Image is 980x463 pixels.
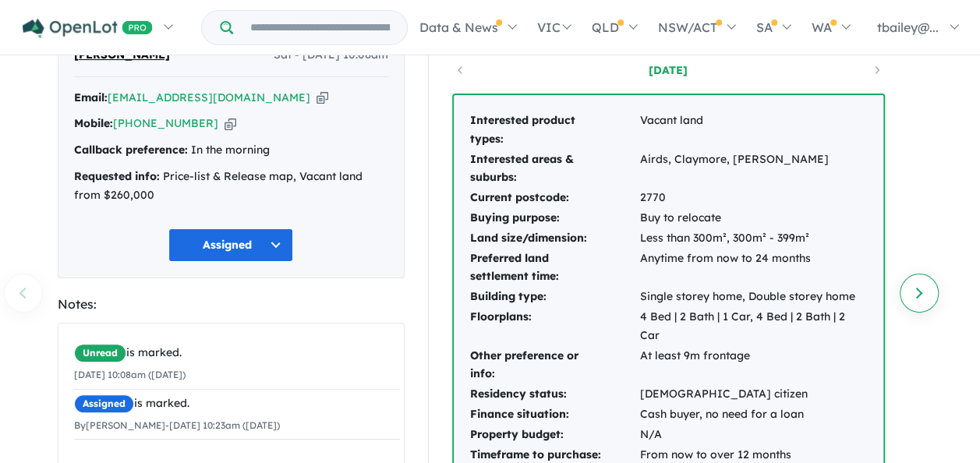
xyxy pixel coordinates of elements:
[225,115,236,132] button: Copy
[469,307,639,346] td: Floorplans:
[469,384,639,405] td: Residency status:
[74,344,126,362] span: Unread
[602,62,734,78] a: [DATE]
[469,346,639,385] td: Other preference or info:
[639,384,868,405] td: [DEMOGRAPHIC_DATA] citizen
[74,141,388,160] div: In the morning
[639,188,868,208] td: 2770
[469,111,639,150] td: Interested product types:
[23,19,153,38] img: Openlot PRO Logo White
[74,369,186,380] small: [DATE] 10:08am ([DATE])
[469,228,639,249] td: Land size/dimension:
[639,307,868,346] td: 4 Bed | 2 Bath | 1 Car, 4 Bed | 2 Bath | 2 Car
[639,228,868,249] td: Less than 300m², 300m² - 399m²
[639,346,868,385] td: At least 9m frontage
[317,90,328,106] button: Copy
[58,294,405,315] div: Notes:
[469,208,639,228] td: Buying purpose:
[469,425,639,445] td: Property budget:
[639,287,868,307] td: Single storey home, Double storey home
[108,90,310,104] a: [EMAIL_ADDRESS][DOMAIN_NAME]
[639,425,868,445] td: N/A
[639,150,868,189] td: Airds, Claymore, [PERSON_NAME]
[74,394,134,413] span: Assigned
[74,394,400,413] div: is marked.
[74,90,108,104] strong: Email:
[877,19,939,35] span: tbailey@...
[236,11,404,44] input: Try estate name, suburb, builder or developer
[469,188,639,208] td: Current postcode:
[639,208,868,228] td: Buy to relocate
[639,405,868,425] td: Cash buyer, no need for a loan
[74,116,113,130] strong: Mobile:
[469,287,639,307] td: Building type:
[74,169,160,183] strong: Requested info:
[74,143,188,157] strong: Callback preference:
[639,111,868,150] td: Vacant land
[168,228,293,262] button: Assigned
[74,344,400,362] div: is marked.
[113,116,218,130] a: [PHONE_NUMBER]
[469,249,639,288] td: Preferred land settlement time:
[469,150,639,189] td: Interested areas & suburbs:
[639,249,868,288] td: Anytime from now to 24 months
[74,419,280,431] small: By [PERSON_NAME] - [DATE] 10:23am ([DATE])
[74,168,388,205] div: Price-list & Release map, Vacant land from $260,000
[469,405,639,425] td: Finance situation:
